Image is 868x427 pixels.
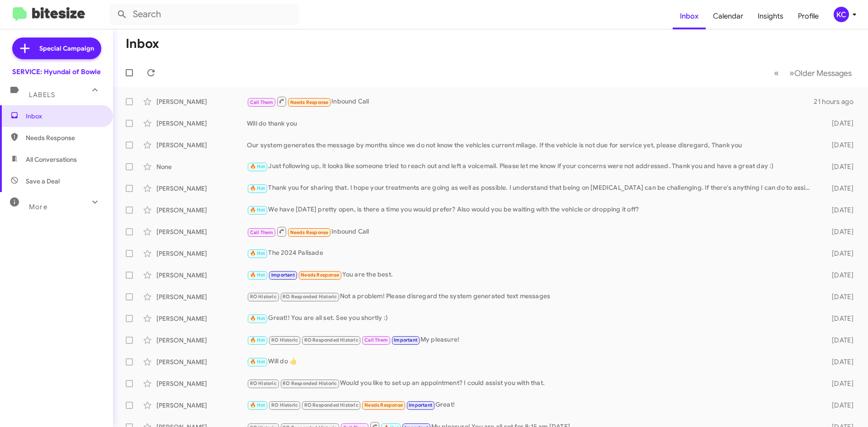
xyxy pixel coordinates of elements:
nav: Page navigation example [769,64,857,82]
div: SERVICE: Hyundai of Bowie [12,67,101,76]
span: More [29,203,47,211]
div: [DATE] [817,162,861,171]
a: Special Campaign [12,38,101,59]
span: RO Responded Historic [304,402,359,408]
span: RO Historic [271,337,298,343]
span: Labels [29,91,55,99]
span: RO Responded Historic [304,337,359,343]
div: [DATE] [817,357,861,366]
input: Search [109,4,299,25]
div: [PERSON_NAME] [156,141,247,150]
div: [PERSON_NAME] [156,314,247,323]
span: Needs Response [364,402,403,408]
span: 🔥 Hot [250,272,265,278]
span: 🔥 Hot [250,207,265,213]
button: KC [826,7,858,22]
a: Inbox [673,3,706,29]
a: Insights [750,3,791,29]
a: Profile [791,3,826,29]
span: Important [394,337,417,343]
span: Older Messages [794,68,852,78]
div: Not a problem! Please disregard the system generated text messages [247,291,817,302]
a: Calendar [706,3,750,29]
div: [PERSON_NAME] [156,206,247,215]
span: Save a Deal [26,177,60,186]
div: Great!! You are all set. See you shortly :) [247,313,817,324]
div: [DATE] [817,119,861,128]
div: [PERSON_NAME] [156,271,247,280]
div: Great! [247,400,817,410]
span: RO Responded Historic [283,380,337,386]
span: RO Responded Historic [283,294,337,300]
div: [PERSON_NAME] [156,97,247,106]
span: All Conversations [26,155,77,164]
span: RO Historic [250,294,277,300]
div: [DATE] [817,141,861,150]
div: [DATE] [817,336,861,345]
div: My pleasure! [247,335,817,345]
div: Inbound Call [247,226,817,237]
div: [DATE] [817,249,861,258]
div: None [156,162,247,171]
div: [PERSON_NAME] [156,379,247,388]
span: Inbox [26,112,103,121]
h1: Inbox [126,37,159,51]
div: [PERSON_NAME] [156,401,247,410]
div: [DATE] [817,206,861,215]
span: 🔥 Hot [250,337,265,343]
span: 🔥 Hot [250,402,265,408]
span: 🔥 Hot [250,250,265,256]
span: 🔥 Hot [250,164,265,169]
div: [DATE] [817,401,861,410]
span: « [774,67,779,79]
span: Important [409,402,432,408]
span: Important [271,272,295,278]
div: [DATE] [817,271,861,280]
span: 🔥 Hot [250,315,265,321]
span: Needs Response [301,272,339,278]
div: KC [834,7,849,22]
div: [DATE] [817,292,861,301]
div: The 2024 Palisade [247,248,817,258]
span: Special Campaign [39,44,94,53]
div: [PERSON_NAME] [156,357,247,366]
div: [DATE] [817,184,861,193]
div: [PERSON_NAME] [156,292,247,301]
div: We have [DATE] pretty open, is there a time you would prefer? Also would you be waiting with the ... [247,205,817,215]
div: Thank you for sharing that. I hope your treatments are going as well as possible. I understand th... [247,183,817,193]
button: Previous [769,64,784,82]
div: [DATE] [817,314,861,323]
div: Our system generates the message by months since we do not know the vehicles current milage. If t... [247,141,817,150]
div: Will do thank you [247,119,817,128]
div: You are the best. [247,270,817,280]
button: Next [784,64,857,82]
div: Inbound Call [247,96,814,107]
span: Needs Response [290,99,329,105]
div: [DATE] [817,379,861,388]
div: [DATE] [817,227,861,236]
span: Call Them [364,337,388,343]
div: Just following up, it looks like someone tried to reach out and left a voicemail. Please let me k... [247,161,817,172]
span: 🔥 Hot [250,359,265,365]
div: [PERSON_NAME] [156,227,247,236]
div: [PERSON_NAME] [156,249,247,258]
span: Needs Response [26,133,103,142]
span: RO Historic [250,380,277,386]
div: [PERSON_NAME] [156,119,247,128]
div: [PERSON_NAME] [156,184,247,193]
div: [PERSON_NAME] [156,336,247,345]
span: Needs Response [290,230,329,235]
div: 21 hours ago [814,97,861,106]
span: 🔥 Hot [250,185,265,191]
div: Would you like to set up an appointment? I could assist you with that. [247,378,817,389]
span: Call Them [250,99,274,105]
span: RO Historic [271,402,298,408]
span: » [789,67,794,79]
span: Call Them [250,230,274,235]
div: Will do 👍 [247,357,817,367]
